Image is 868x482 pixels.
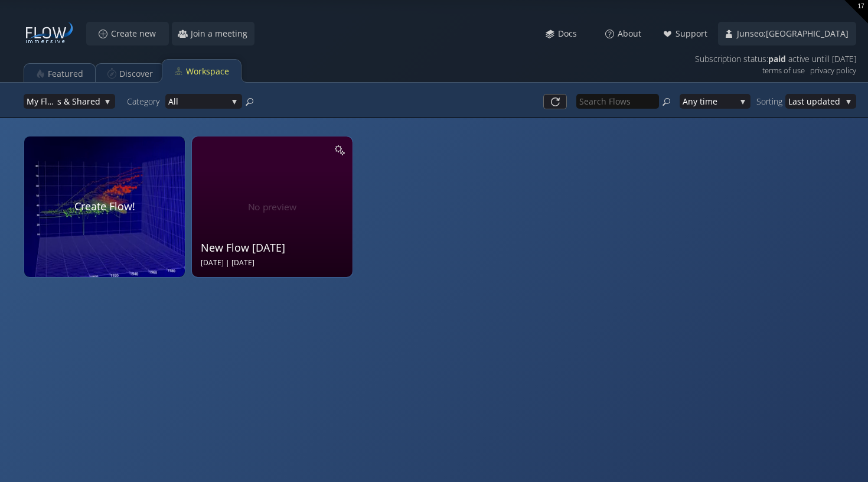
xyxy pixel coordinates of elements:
[127,94,165,109] div: Category
[168,94,227,109] span: All
[736,28,856,40] span: Junseo;[GEOGRAPHIC_DATA]
[810,63,856,78] a: privacy policy
[119,63,153,85] div: Discover
[27,94,57,109] span: My Flow
[617,28,648,40] span: About
[762,63,805,78] a: terms of use
[186,60,229,83] div: Workspace
[48,63,83,85] div: Featured
[705,94,736,109] span: me
[756,94,785,109] div: Sorting
[788,94,797,109] span: La
[110,28,163,40] span: Create new
[576,94,659,109] input: Search Flows
[201,240,347,255] div: New Flow [DATE]
[557,28,584,40] span: Docs
[201,258,347,268] div: [DATE] | [DATE]
[190,28,254,40] span: Join a meeting
[57,94,100,109] span: s & Shared
[797,94,841,109] span: st updated
[683,94,705,109] span: Any ti
[675,28,714,40] span: Support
